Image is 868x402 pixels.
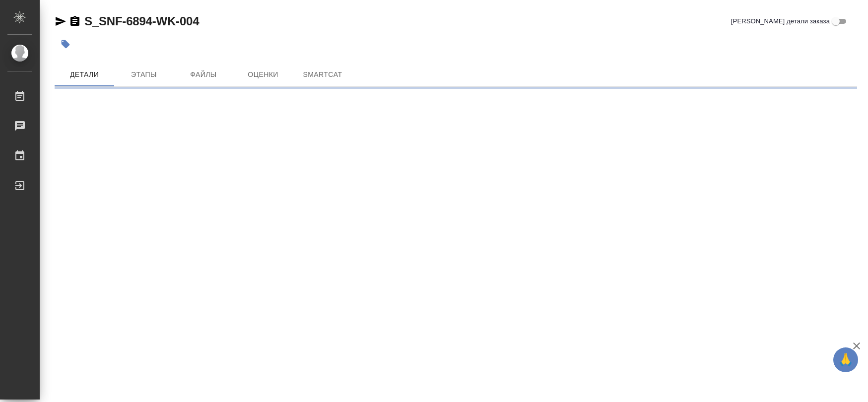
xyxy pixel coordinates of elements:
[731,16,830,26] span: [PERSON_NAME] детали заказа
[180,68,227,81] span: Файлы
[837,349,854,370] span: 🙏
[55,15,67,27] button: Скопировать ссылку для ЯМессенджера
[239,68,287,81] span: Оценки
[61,68,108,81] span: Детали
[84,14,199,28] a: S_SNF-6894-WK-004
[120,68,168,81] span: Этапы
[69,15,81,27] button: Скопировать ссылку
[299,68,346,81] span: SmartCat
[55,33,76,55] button: Добавить тэг
[833,347,858,372] button: 🙏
